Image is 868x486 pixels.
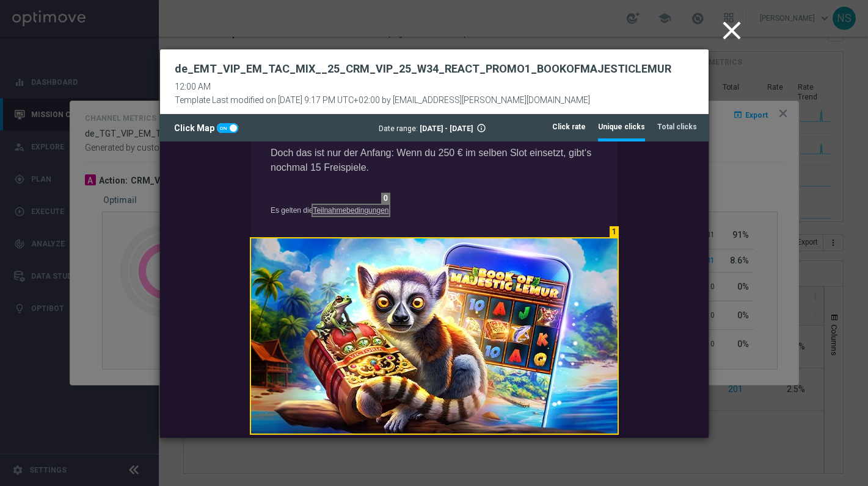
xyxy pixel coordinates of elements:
i: info_outline [476,123,486,133]
span: Click Map [174,123,217,133]
tab-header: Click rate [552,122,586,132]
tab-header: Unique clicks [598,122,645,132]
tab-header: Total clicks [657,122,697,132]
div: 12:00 AM [175,82,671,92]
span: [DATE] - [DATE] [420,124,473,133]
button: close [715,12,752,50]
h2: de_EMT_VIP_EM_TAC_MIX__25_CRM_VIP_25_W34_REACT_PROMO1_BOOKOFMAJESTICLEMUR [175,62,671,76]
div: Template Last modified on [DATE] 9:17 PM UTC+02:00 by [EMAIL_ADDRESS][PERSON_NAME][DOMAIN_NAME] [175,92,671,105]
i: close [717,15,747,46]
span: Date range: [379,124,418,133]
p: Es gelten die [111,49,438,75]
a: Teilnahmebedingungen [153,64,228,75]
img: Book of Majestic Lemur [91,98,458,293]
p: Doch das ist nur der Anfang: Wenn du 250 € im selben Slot einsetzt, gibt‘s nochmal 15 Freispiele. [111,5,438,34]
